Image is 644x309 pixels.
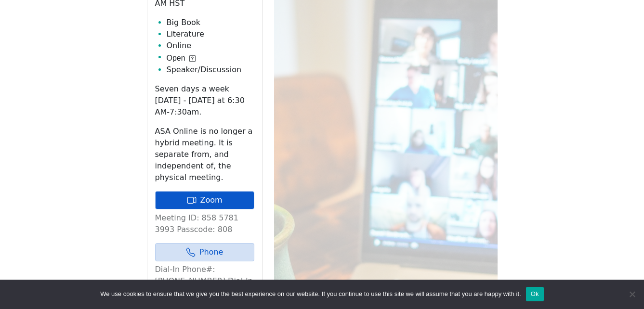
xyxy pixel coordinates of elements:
[155,212,254,235] p: Meeting ID: 858 5781 3993 Passcode: 808
[155,264,254,298] p: Dial-In Phone#: [PHONE_NUMBER] Dial-In Passcode: 808
[167,52,196,64] button: Open
[167,52,185,64] span: Open
[155,83,254,118] p: Seven days a week [DATE] - [DATE] at 6:30 AM-7:30am.
[100,289,521,299] span: We use cookies to ensure that we give you the best experience on our website. If you continue to ...
[167,64,254,76] li: Speaker/Discussion
[155,126,254,183] p: ASA Online is no longer a hybrid meeting. It is separate from, and independent of, the physical m...
[155,191,254,209] a: Zoom
[167,17,254,28] li: Big Book
[627,289,637,299] span: No
[155,243,254,261] a: Phone
[167,40,254,51] li: Online
[526,287,544,301] button: Ok
[167,28,254,40] li: Literature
